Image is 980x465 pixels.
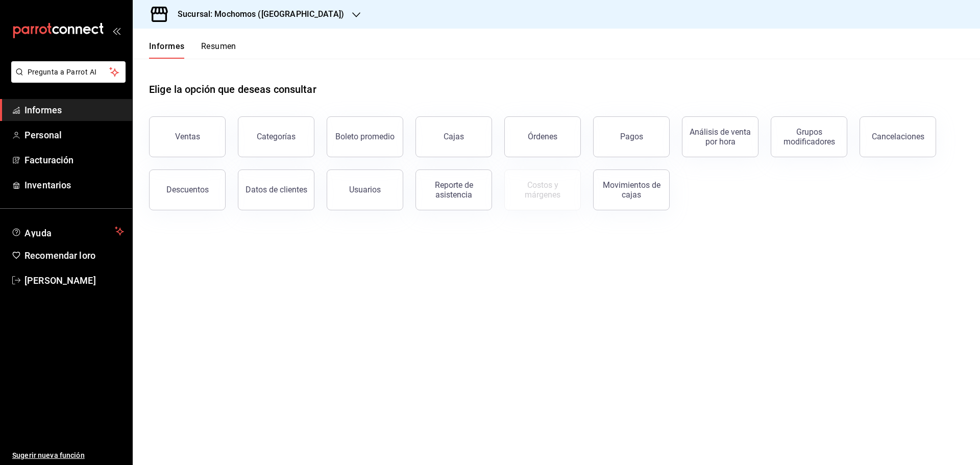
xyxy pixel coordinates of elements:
font: Facturación [24,155,73,165]
font: Boleto promedio [335,132,395,141]
font: [PERSON_NAME] [24,275,96,286]
font: Cajas [444,132,464,141]
button: abrir_cajón_menú [112,27,120,35]
button: Boleto promedio [327,116,403,157]
button: Datos de clientes [238,169,314,210]
a: Cajas [415,116,492,157]
font: Ayuda [24,228,52,238]
font: Órdenes [528,132,557,141]
button: Pagos [593,116,670,157]
button: Movimientos de cajas [593,169,670,210]
button: Pregunta a Parrot AI [11,61,126,83]
div: pestañas de navegación [149,41,236,59]
font: Datos de clientes [246,185,307,194]
font: Sucursal: Mochomos ([GEOGRAPHIC_DATA]) [178,9,344,19]
font: Reporte de asistencia [435,180,473,200]
font: Informes [24,105,62,115]
font: Pregunta a Parrot AI [28,68,97,76]
font: Descuentos [166,185,209,194]
font: Costos y márgenes [525,180,560,200]
button: Cancelaciones [860,116,936,157]
font: Elige la opción que deseas consultar [149,83,316,95]
font: Inventarios [24,180,71,190]
button: Categorías [238,116,314,157]
font: Análisis de venta por hora [690,127,751,146]
font: Pagos [620,132,643,141]
font: Usuarios [349,185,381,194]
font: Grupos modificadores [783,127,835,146]
button: Contrata inventarios para ver este informe [504,169,581,210]
button: Órdenes [504,116,581,157]
font: Personal [24,130,62,140]
font: Categorías [257,132,296,141]
font: Movimientos de cajas [603,180,660,200]
button: Ventas [149,116,226,157]
font: Cancelaciones [872,132,924,141]
button: Grupos modificadores [771,116,847,157]
font: Ventas [175,132,200,141]
button: Reporte de asistencia [415,169,492,210]
button: Descuentos [149,169,226,210]
button: Análisis de venta por hora [682,116,758,157]
font: Recomendar loro [24,250,95,261]
button: Usuarios [327,169,403,210]
font: Sugerir nueva función [12,451,85,459]
font: Resumen [201,41,236,51]
font: Informes [149,41,185,51]
a: Pregunta a Parrot AI [7,74,126,85]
